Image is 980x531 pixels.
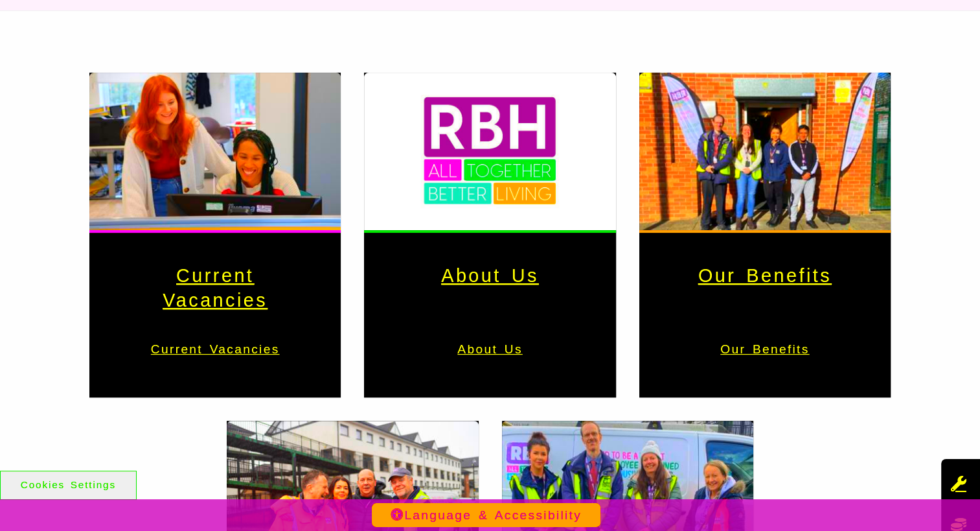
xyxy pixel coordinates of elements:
[670,264,860,288] h3: Our Benefits
[639,73,891,230] img: Dropinfreehold2
[89,73,341,230] img: IMG 1470
[701,332,828,366] span: Our Benefits
[364,73,615,397] a: About Us About Us
[89,73,341,397] a: Current Vacancies Current Vacancies
[364,73,615,230] img: RBH Logo Social Media 480X360 (1)
[395,264,584,288] h3: About Us
[132,332,298,366] span: Current Vacancies
[639,73,891,397] a: Our Benefits Our Benefits
[120,264,310,313] h3: Current Vacancies
[372,503,600,527] button: Language & Accessibility
[439,332,541,366] span: About Us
